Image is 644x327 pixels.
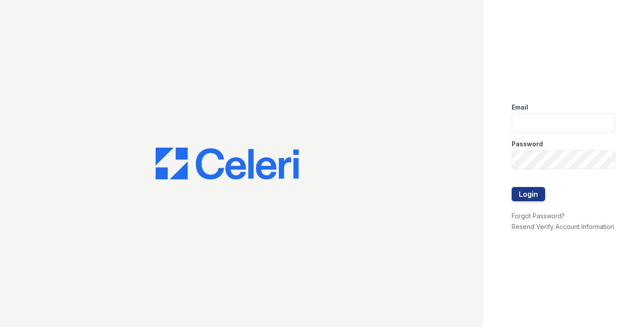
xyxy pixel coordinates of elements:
label: Email [512,103,528,112]
label: Password [512,140,543,149]
a: Forgot Password? [512,212,565,220]
button: Login [512,187,545,201]
a: Resend Verify Account Information [512,223,614,230]
img: CE_Logo_Blue-a8612792a0a2168367f1c8372b55b34899dd931a85d93a1a3d3e32e68fde9ad4.png [156,148,299,180]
